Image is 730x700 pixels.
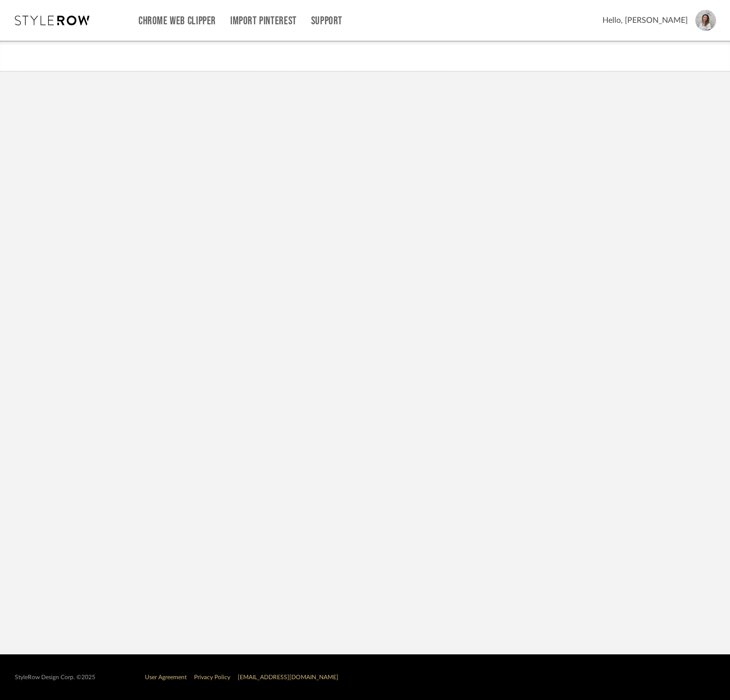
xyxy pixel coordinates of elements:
a: Support [311,17,342,25]
a: User Agreement [145,674,187,680]
div: StyleRow Design Corp. ©2025 [15,674,95,681]
a: Import Pinterest [230,17,297,25]
a: Privacy Policy [194,674,230,680]
img: avatar [695,10,716,31]
span: Hello, [PERSON_NAME] [602,14,688,26]
a: [EMAIL_ADDRESS][DOMAIN_NAME] [238,674,338,680]
a: Chrome Web Clipper [138,17,216,25]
